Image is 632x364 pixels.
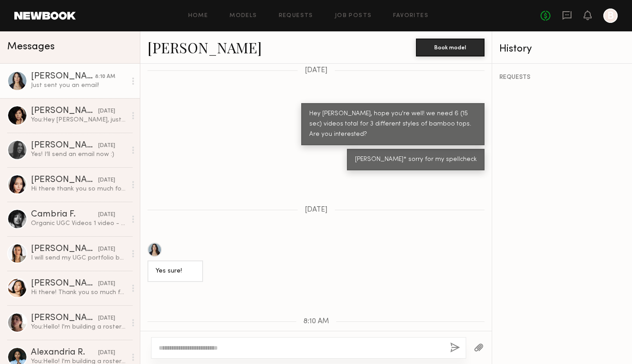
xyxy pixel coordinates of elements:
[499,44,625,54] div: History
[98,211,115,219] div: [DATE]
[31,288,126,297] div: Hi there! Thank you so much for reaching out to me! I am definitely interested in working with th...
[305,206,328,214] span: [DATE]
[188,13,208,19] a: Home
[335,13,372,19] a: Job Posts
[98,245,115,254] div: [DATE]
[279,13,313,19] a: Requests
[31,254,126,262] div: I will send my UGC portfolio below. Thank you! [URL][DOMAIN_NAME]
[416,43,485,51] a: Book model
[98,280,115,288] div: [DATE]
[31,348,98,357] div: Alexandria R.
[31,81,126,90] div: Just sent you an email!
[31,314,98,323] div: [PERSON_NAME]
[305,67,328,74] span: [DATE]
[31,141,98,150] div: [PERSON_NAME]
[31,185,126,193] div: Hi there thank you so much for reaching out! I charge by piece of content and the rate will vary ...
[98,349,115,357] div: [DATE]
[98,142,115,150] div: [DATE]
[98,314,115,323] div: [DATE]
[499,74,625,81] div: REQUESTS
[98,176,115,185] div: [DATE]
[31,116,126,124] div: You: Hey [PERSON_NAME], just sent you an email
[98,107,115,116] div: [DATE]
[416,39,485,56] button: Book model
[31,210,98,219] div: Cambria F.
[393,13,429,19] a: Favorites
[31,150,126,159] div: Yes! I’ll send an email now :)
[95,73,115,81] div: 8:10 AM
[303,318,329,325] span: 8:10 AM
[31,323,126,331] div: You: Hello! I'm building a roster of content creators for [PERSON_NAME] ([DOMAIN_NAME]) to work w...
[31,107,98,116] div: [PERSON_NAME]
[31,245,98,254] div: [PERSON_NAME]
[31,72,95,81] div: [PERSON_NAME]
[355,155,476,165] div: [PERSON_NAME]* sorry for my spellcheck
[31,219,126,228] div: Organic UGC Videos 1 video - Starting at $300 3 videos - Starting at $700 5 videos - Starting at ...
[229,13,257,19] a: Models
[31,176,98,185] div: [PERSON_NAME]
[156,266,195,277] div: Yes sure!
[603,9,618,23] a: B
[147,38,262,57] a: [PERSON_NAME]
[31,279,98,288] div: [PERSON_NAME]
[309,109,476,140] div: Hey [PERSON_NAME], hope you're well! we need 6 (15 sec) videos total for 3 different styles of ba...
[7,42,55,52] span: Messages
